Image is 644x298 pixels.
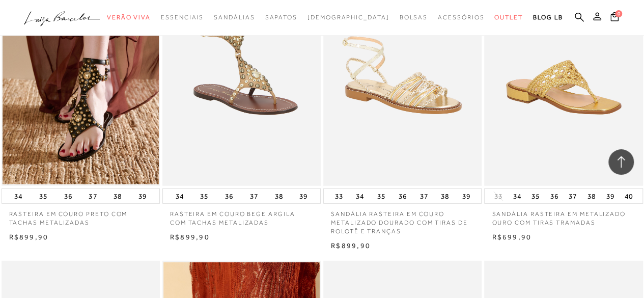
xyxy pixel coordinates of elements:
span: R$899,90 [9,233,49,241]
a: SANDÁLIA RASTEIRA EM COURO METALIZADO DOURADO COM TIRAS DE ROLOTÊ E TRANÇAS [323,204,482,235]
span: R$899,90 [170,233,210,241]
a: RASTEIRA EM COURO PRETO COM TACHAS METALIZADAS [2,204,160,227]
button: 34 [11,189,25,203]
a: noSubCategoriesText [307,8,389,27]
button: 38 [584,189,599,203]
span: Essenciais [161,14,204,21]
span: BLOG LB [533,14,563,21]
span: Sapatos [265,14,297,21]
a: RASTEIRA EM COURO BEGE ARGILA COM TACHAS METALIZADAS [162,204,321,227]
button: 36 [396,189,410,203]
button: 36 [61,189,75,203]
button: 39 [135,189,150,203]
span: Acessórios [438,14,484,21]
button: 38 [438,189,452,203]
a: SANDÁLIA RASTEIRA EM METALIZADO OURO COM TIRAS TRAMADAS [484,204,642,227]
span: Sandálias [214,14,255,21]
a: BLOG LB [533,8,563,27]
button: 34 [353,189,367,203]
button: 34 [510,189,524,203]
a: categoryNavScreenReaderText [161,8,204,27]
button: 35 [197,189,211,203]
button: 35 [36,189,50,203]
span: [DEMOGRAPHIC_DATA] [307,14,389,21]
button: 39 [296,189,311,203]
a: categoryNavScreenReaderText [107,8,151,27]
button: 38 [271,189,286,203]
button: 35 [528,189,543,203]
button: 36 [222,189,236,203]
a: categoryNavScreenReaderText [214,8,255,27]
button: 37 [247,189,261,203]
a: categoryNavScreenReaderText [265,8,297,27]
a: categoryNavScreenReaderText [438,8,484,27]
span: R$699,90 [492,233,531,241]
span: Verão Viva [107,14,151,21]
button: 36 [547,189,562,203]
button: 37 [416,189,431,203]
button: 34 [173,189,187,203]
button: 0 [607,11,622,25]
button: 35 [374,189,388,203]
button: 37 [566,189,580,203]
a: categoryNavScreenReaderText [399,8,428,27]
button: 39 [603,189,617,203]
button: 40 [622,189,636,203]
span: Outlet [494,14,523,21]
button: 33 [491,192,506,201]
span: 0 [615,10,622,17]
button: 38 [110,189,125,203]
button: 37 [86,189,100,203]
button: 33 [331,189,346,203]
a: categoryNavScreenReaderText [494,8,523,27]
button: 39 [459,189,473,203]
span: R$899,90 [331,241,371,250]
span: Bolsas [399,14,428,21]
